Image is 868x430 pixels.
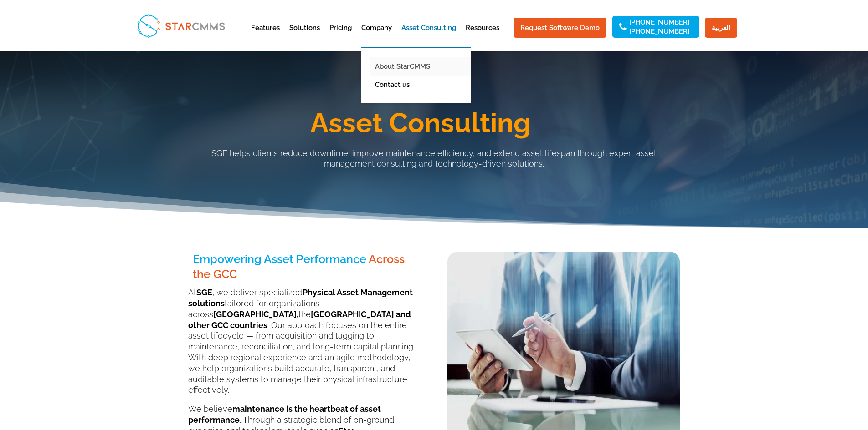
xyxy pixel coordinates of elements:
a: Pricing [329,25,352,47]
iframe: Chat Widget [716,332,868,430]
b: SGE [196,288,212,297]
p: SGE helps clients reduce downtime, improve maintenance efficiency, and extend asset lifespan thro... [188,148,680,170]
a: [PHONE_NUMBER] [629,28,689,35]
b: [GEOGRAPHIC_DATA] and other GCC countries [188,309,411,330]
span: Across the GCC [193,252,405,281]
a: Resources [466,25,499,47]
a: About StarCMMS [370,57,475,76]
b: [GEOGRAPHIC_DATA], [213,309,298,319]
a: Contact us [370,76,475,94]
h1: Asset Consulting [161,109,680,141]
b: maintenance is the heartbeat of asset performance [188,404,381,425]
a: Features [251,25,280,47]
a: Request Software Demo [514,18,606,38]
p: At , we deliver specialized tailored for organizations across the . Our approach focuses on the e... [188,287,421,404]
a: العربية [705,18,737,38]
span: Empowering Asset Performance [193,252,366,266]
a: Solutions [289,25,320,47]
a: [PHONE_NUMBER] [629,19,689,25]
img: StarCMMS [133,10,229,41]
a: Asset Consulting [401,25,456,47]
a: Company [361,25,392,47]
